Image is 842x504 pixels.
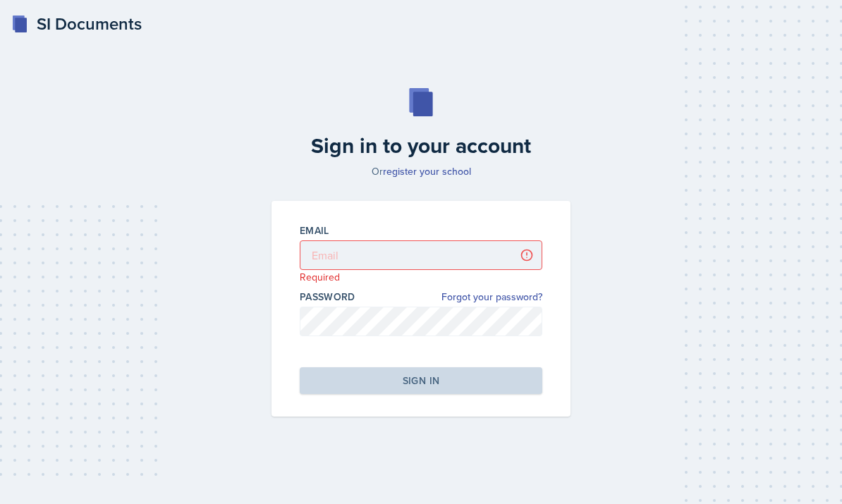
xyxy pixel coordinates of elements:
label: Email [300,223,329,238]
input: Email [300,240,542,270]
h2: Sign in to your account [263,133,579,159]
label: Password [300,290,355,304]
p: Required [300,270,542,284]
a: Forgot your password? [441,290,542,305]
a: SI Documents [11,11,142,37]
p: Or [263,164,579,178]
a: register your school [383,164,471,178]
div: Sign in [403,374,439,388]
button: Sign in [300,367,542,394]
